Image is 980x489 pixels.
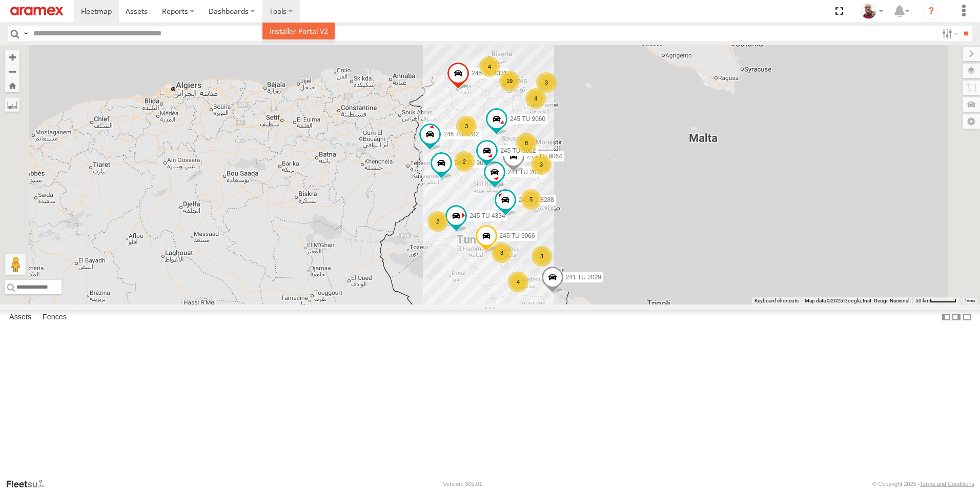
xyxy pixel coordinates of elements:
[469,212,505,219] span: 245 TU 4334
[525,88,546,109] div: 4
[4,310,36,324] label: Assets
[472,70,507,77] span: 245 TU 4331
[951,310,962,325] label: Dock Summary Table to the Right
[5,78,19,92] button: Zoom Home
[427,211,448,232] div: 2
[479,56,500,77] div: 4
[754,297,799,304] button: Keyboard shortcuts
[531,154,552,175] div: 3
[5,97,19,112] label: Measure
[492,242,512,263] div: 3
[508,169,543,176] span: 241 TU 2031
[499,71,520,91] div: 19
[962,310,972,325] label: Hide Summary Table
[10,7,64,15] img: aramex-logo.svg
[443,131,479,138] span: 246 TU 8282
[500,232,535,239] span: 245 TU 9066
[5,254,26,275] button: Drag Pegman onto the map to open Street View
[510,115,545,123] span: 245 TU 9060
[566,274,601,281] span: 241 TU 2029
[5,50,19,64] button: Zoom in
[857,4,887,19] div: Majdi Ghannoudi
[456,116,477,136] div: 3
[941,310,951,325] label: Dock Summary Table to the Left
[521,189,541,210] div: 5
[938,26,960,41] label: Search Filter Options
[527,153,562,160] span: 245 TU 9064
[519,197,554,204] span: 246 TU 8288
[920,481,974,487] a: Terms and Conditions
[22,26,30,41] label: Search Query
[454,151,475,172] div: 2
[37,310,72,324] label: Fences
[508,272,528,292] div: 4
[872,481,974,487] div: © Copyright 2025 -
[923,3,940,19] i: ?
[915,298,930,303] span: 50 km
[536,72,557,93] div: 3
[5,64,19,78] button: Zoom out
[532,246,552,267] div: 3
[500,147,536,154] span: 245 TU 9062
[963,114,980,129] label: Map Settings
[6,479,53,489] a: Visit our Website
[805,298,909,303] span: Map data ©2025 Google, Inst. Geogr. Nacional
[912,297,959,304] button: Map Scale: 50 km per 48 pixels
[965,299,975,303] a: Terms (opens in new tab)
[516,133,537,153] div: 8
[443,481,482,487] div: Version: 309.01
